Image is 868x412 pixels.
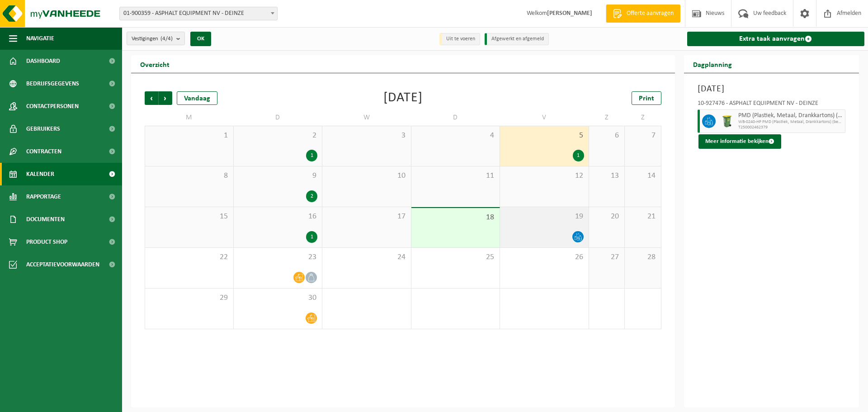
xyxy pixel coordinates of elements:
[738,119,843,125] span: WB-0240-HP PMD (Plastiek, Metaal, Drankkartons) (bedrijven)
[327,252,406,262] span: 24
[327,131,406,141] span: 3
[629,212,656,222] span: 21
[625,109,661,126] td: Z
[416,171,495,181] span: 11
[629,131,656,141] span: 7
[238,252,318,262] span: 23
[505,252,584,262] span: 26
[190,32,211,46] button: OK
[629,252,656,262] span: 28
[632,91,661,105] a: Print
[306,150,317,161] div: 1
[159,91,172,105] span: Volgende
[26,253,99,276] span: Acceptatievoorwaarden
[26,140,61,163] span: Contracten
[26,95,79,118] span: Contactpersonen
[145,91,158,105] span: Vorige
[150,131,229,141] span: 1
[177,91,217,105] div: Vandaag
[439,33,480,45] li: Uit te voeren
[594,171,620,181] span: 13
[589,109,625,126] td: Z
[720,114,734,128] img: WB-0240-HPE-GN-50
[145,109,234,126] td: M
[306,231,317,243] div: 1
[160,36,173,42] count: (4/4)
[238,131,318,141] span: 2
[238,171,318,181] span: 9
[119,7,278,20] span: 01-900359 - ASPHALT EQUIPMENT NV - DEINZE
[322,109,411,126] td: W
[738,125,843,130] span: T250002462379
[629,171,656,181] span: 14
[238,293,318,303] span: 30
[738,112,843,119] span: PMD (Plastiek, Metaal, Drankkartons) (bedrijven)
[26,50,60,72] span: Dashboard
[698,134,781,149] button: Meer informatie bekijken
[416,252,495,262] span: 25
[26,163,54,185] span: Kalender
[684,55,741,73] h2: Dagplanning
[306,190,317,202] div: 2
[485,33,549,45] li: Afgewerkt en afgemeld
[26,72,79,95] span: Bedrijfsgegevens
[505,131,584,141] span: 5
[26,27,54,50] span: Navigatie
[131,55,179,73] h2: Overzicht
[698,100,846,109] div: 10-927476 - ASPHALT EQUIPMENT NV - DEINZE
[594,212,620,222] span: 20
[120,7,277,20] span: 01-900359 - ASPHALT EQUIPMENT NV - DEINZE
[573,150,584,161] div: 1
[505,212,584,222] span: 19
[594,131,620,141] span: 6
[132,32,173,46] span: Vestigingen
[594,252,620,262] span: 27
[547,10,592,17] strong: [PERSON_NAME]
[411,109,500,126] td: D
[26,185,61,208] span: Rapportage
[624,9,676,18] span: Offerte aanvragen
[150,171,229,181] span: 8
[127,32,185,45] button: Vestigingen(4/4)
[238,212,318,222] span: 16
[26,208,65,231] span: Documenten
[26,118,60,140] span: Gebruikers
[150,293,229,303] span: 29
[383,91,423,105] div: [DATE]
[234,109,323,126] td: D
[500,109,589,126] td: V
[150,212,229,222] span: 15
[687,32,865,46] a: Extra taak aanvragen
[698,82,846,96] h3: [DATE]
[150,252,229,262] span: 22
[639,95,654,102] span: Print
[505,171,584,181] span: 12
[327,212,406,222] span: 17
[606,5,680,23] a: Offerte aanvragen
[26,231,67,253] span: Product Shop
[416,131,495,141] span: 4
[416,213,495,223] span: 18
[327,171,406,181] span: 10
